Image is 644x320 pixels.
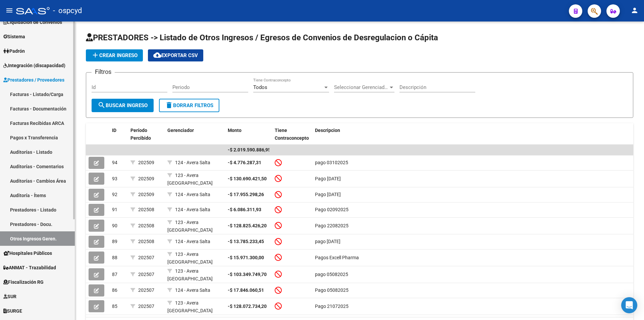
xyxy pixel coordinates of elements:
button: Crear Ingreso [86,49,143,61]
span: Descripcion [315,128,340,133]
span: Período Percibido [130,128,151,141]
strong: -$ 6.086.311,93 [228,207,261,212]
datatable-header-cell: Período Percibido [128,123,165,145]
span: 89 [112,239,117,244]
span: 202509 [138,176,154,181]
span: 94 [112,160,117,165]
span: 202507 [138,304,154,309]
span: Tiene Contraconcepto [275,128,309,141]
span: Pago 02092025 [315,207,348,212]
span: 202509 [138,192,154,197]
span: 124 - Avera Salta [175,160,210,165]
span: Fiscalización RG [3,278,44,286]
span: 123 - Avera [GEOGRAPHIC_DATA] [167,300,213,313]
span: Monto [228,128,241,133]
mat-icon: add [91,51,99,59]
datatable-header-cell: Gerenciador [165,123,225,145]
span: 91 [112,207,117,212]
span: Sistema [3,33,25,40]
span: 93 [112,176,117,181]
span: 123 - Avera [GEOGRAPHIC_DATA] [167,220,213,233]
datatable-header-cell: Tiene Contraconcepto [272,123,312,145]
span: 124 - Avera Salta [175,287,210,293]
span: 123 - Avera [GEOGRAPHIC_DATA] [167,252,213,265]
span: 123 - Avera [GEOGRAPHIC_DATA] [167,173,213,186]
span: Pago 22/9/25 [315,176,341,181]
span: Gerenciador [167,128,194,133]
span: pago 03102025 [315,160,348,165]
span: pago 05082025 [315,272,348,277]
span: Buscar Ingreso [98,102,148,108]
span: Liquidación de Convenios [3,18,62,26]
span: 87 [112,272,117,277]
strong: -$ 17.846.060,51 [228,287,264,293]
mat-icon: menu [5,6,13,14]
span: Todos [253,84,267,90]
span: Prestadores / Proveedores [3,76,64,84]
span: Hospitales Públicos [3,249,52,257]
span: 88 [112,255,117,260]
strong: -$ 15.971.300,00 [228,255,264,260]
span: 202507 [138,287,154,293]
span: - ospcyd [53,3,82,18]
span: 124 - Avera Salta [175,239,210,244]
mat-icon: cloud_download [153,51,161,59]
span: 92 [112,192,117,197]
span: pago 21/08/2025 [315,239,340,244]
strong: -$ 4.776.287,31 [228,160,261,165]
span: 90 [112,223,117,228]
strong: -$ 128.072.734,20 [228,304,267,309]
span: Exportar CSV [153,52,198,58]
span: Integración (discapacidad) [3,62,65,69]
span: 202508 [138,223,154,228]
mat-icon: person [631,6,639,14]
div: Open Intercom Messenger [621,297,637,313]
datatable-header-cell: Monto [225,123,272,145]
datatable-header-cell: Descripcion [312,123,633,145]
span: Pago 22 09 2025 [315,192,341,197]
span: Seleccionar Gerenciador [334,84,388,90]
span: 202507 [138,255,154,260]
span: 202509 [138,160,154,165]
span: Crear Ingreso [91,52,138,58]
datatable-header-cell: ID [109,123,128,145]
button: Buscar Ingreso [92,99,154,112]
span: SUR [3,293,16,300]
span: 202507 [138,272,154,277]
span: -$ 2.019.590.886,95 [228,147,271,152]
span: 85 [112,304,117,309]
strong: -$ 17.955.298,26 [228,192,264,197]
span: PRESTADORES -> Listado de Otros Ingresos / Egresos de Convenios de Desregulacion o Cápita [86,33,438,42]
mat-icon: delete [165,101,173,109]
strong: -$ 103.349.749,70 [228,272,267,277]
span: Pagos Excell Pharma [315,255,359,260]
strong: -$ 13.785.233,45 [228,239,264,244]
button: Exportar CSV [148,49,203,61]
span: 123 - Avera [GEOGRAPHIC_DATA] [167,268,213,281]
span: Padrón [3,47,25,55]
span: Pago 05082025 [315,287,348,293]
span: Pago 22082025 [315,223,348,228]
span: Pago 21072025 [315,304,348,309]
h3: Filtros [92,67,115,77]
strong: -$ 130.690.421,50 [228,176,267,181]
span: Borrar Filtros [165,102,213,108]
strong: -$ 128.825.426,20 [228,223,267,228]
span: 124 - Avera Salta [175,207,210,212]
span: 202508 [138,207,154,212]
span: 124 - Avera Salta [175,192,210,197]
span: 202508 [138,239,154,244]
span: 86 [112,287,117,293]
mat-icon: search [98,101,106,109]
span: ANMAT - Trazabilidad [3,264,56,271]
span: ID [112,128,116,133]
span: SURGE [3,307,22,315]
button: Borrar Filtros [159,99,219,112]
